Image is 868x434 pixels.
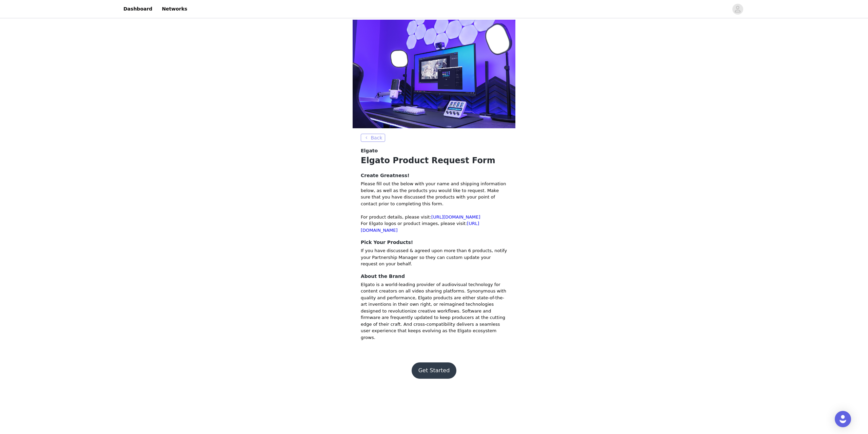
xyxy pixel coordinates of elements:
[431,214,480,220] a: [URL][DOMAIN_NAME]
[361,154,507,167] h1: Elgato Product Request Form
[835,411,851,427] div: Open Intercom Messenger
[361,239,507,246] h4: Pick Your Products!
[361,281,507,341] p: Elgato is a world-leading provider of audiovisual technology for content creators on all video sh...
[119,1,156,17] a: Dashboard
[361,147,378,154] span: Elgato
[361,172,507,179] h4: Create Greatness!
[361,181,507,220] p: Please fill out the below with your name and shipping information below, as well as the products ...
[412,362,457,379] button: Get Started
[361,134,385,142] button: Back
[361,221,479,233] a: [URL][DOMAIN_NAME]
[353,20,515,128] img: campaign image
[361,220,507,233] p: For Elgato logos or product images, please visit:
[734,4,741,15] div: avatar
[158,1,191,17] a: Networks
[361,247,507,267] p: If you have discussed & agreed upon more than 6 products, notify your Partnership Manager so they...
[361,273,507,280] h4: About the Brand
